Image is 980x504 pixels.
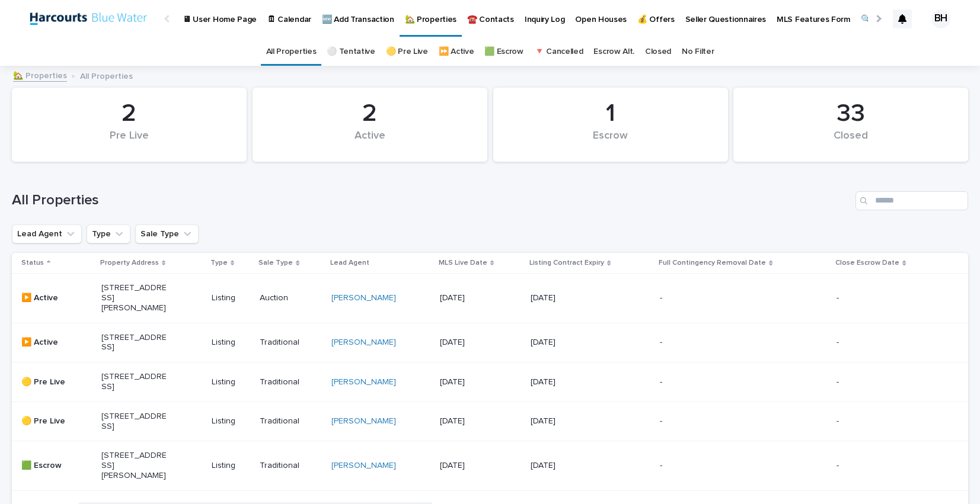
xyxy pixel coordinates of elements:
[87,224,130,243] button: Type
[931,9,950,28] div: BH
[529,256,604,269] p: Listing Contract Expiry
[273,99,467,129] div: 2
[135,224,199,243] button: Sale Type
[21,416,87,426] p: 🟡 Pre Live
[12,441,968,490] tr: 🟩 Escrow[STREET_ADDRESS][PERSON_NAME]ListingTraditional[PERSON_NAME] [DATE][DATE]--
[593,38,634,66] a: Escrow Alt.
[331,416,396,426] a: [PERSON_NAME]
[21,338,87,348] p: ▶️ Active
[331,377,396,387] a: [PERSON_NAME]
[660,416,726,426] p: -
[212,293,251,303] p: Listing
[440,461,506,471] p: [DATE]
[101,283,167,313] p: [STREET_ADDRESS][PERSON_NAME]
[531,377,596,387] p: [DATE]
[12,402,968,441] tr: 🟡 Pre Live[STREET_ADDRESS]ListingTraditional[PERSON_NAME] [DATE][DATE]--
[660,293,726,303] p: -
[331,338,396,348] a: [PERSON_NAME]
[12,323,968,362] tr: ▶️ Active[STREET_ADDRESS]ListingTraditional[PERSON_NAME] [DATE][DATE]--
[266,38,317,66] a: All Properties
[212,461,251,471] p: Listing
[260,338,322,348] p: Traditional
[835,256,899,269] p: Close Escrow Date
[12,192,851,209] h1: All Properties
[531,416,596,426] p: [DATE]
[12,362,968,402] tr: 🟡 Pre Live[STREET_ADDRESS]ListingTraditional[PERSON_NAME] [DATE][DATE]--
[440,377,506,387] p: [DATE]
[440,293,506,303] p: [DATE]
[682,38,714,66] a: No Filter
[101,372,167,392] p: [STREET_ADDRESS]
[21,461,87,471] p: 🟩 Escrow
[439,38,474,66] a: ⏩ Active
[331,461,396,471] a: [PERSON_NAME]
[101,451,167,480] p: [STREET_ADDRESS][PERSON_NAME]
[331,293,396,303] a: [PERSON_NAME]
[513,130,708,155] div: Escrow
[660,461,726,471] p: -
[837,377,902,387] p: -
[12,224,82,243] button: Lead Agent
[212,416,251,426] p: Listing
[21,377,87,387] p: 🟡 Pre Live
[21,256,44,269] p: Status
[12,274,968,323] tr: ▶️ Active[STREET_ADDRESS][PERSON_NAME]ListingAuction[PERSON_NAME] [DATE][DATE]--
[754,130,948,155] div: Closed
[531,338,596,348] p: [DATE]
[531,461,596,471] p: [DATE]
[386,38,428,66] a: 🟡 Pre Live
[439,256,487,269] p: MLS Live Date
[24,7,152,31] img: tNrfT9AQRbuT9UvJ4teX
[330,256,369,269] p: Lead Agent
[484,38,523,66] a: 🟩 Escrow
[260,416,322,426] p: Traditional
[837,416,902,426] p: -
[212,338,251,348] p: Listing
[534,38,583,66] a: 🔻 Cancelled
[13,68,67,82] a: 🏡 Properties
[645,38,671,66] a: Closed
[659,256,766,269] p: Full Contingency Removal Date
[210,256,228,269] p: Type
[327,38,375,66] a: ⚪️ Tentative
[837,293,902,303] p: -
[513,99,708,129] div: 1
[440,416,506,426] p: [DATE]
[258,256,293,269] p: Sale Type
[101,412,167,432] p: [STREET_ADDRESS]
[273,130,467,155] div: Active
[212,377,251,387] p: Listing
[80,69,133,82] p: All Properties
[837,461,902,471] p: -
[101,333,167,353] p: [STREET_ADDRESS]
[660,377,726,387] p: -
[440,338,506,348] p: [DATE]
[260,461,322,471] p: Traditional
[260,377,322,387] p: Traditional
[531,293,596,303] p: [DATE]
[660,338,726,348] p: -
[100,256,159,269] p: Property Address
[754,99,948,129] div: 33
[21,293,87,303] p: ▶️ Active
[855,191,968,210] input: Search
[32,130,226,155] div: Pre Live
[260,293,322,303] p: Auction
[837,338,902,348] p: -
[32,99,226,129] div: 2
